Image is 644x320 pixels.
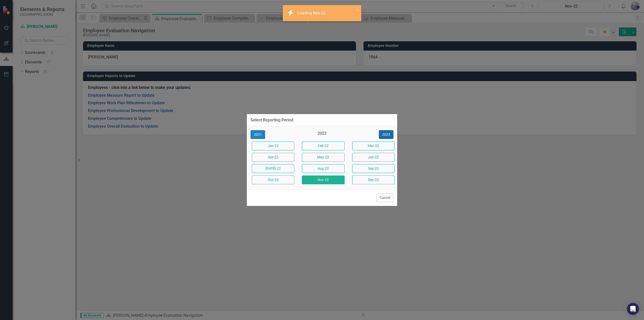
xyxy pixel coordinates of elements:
[252,153,294,162] button: Apr-22
[352,153,395,162] button: Jun-22
[251,130,265,139] button: 2021
[252,175,294,184] button: Oct-22
[252,141,294,150] button: Jan-22
[302,164,344,173] button: Aug-22
[352,141,395,150] button: Mar-22
[627,303,639,315] div: Open Intercom Messenger
[356,7,359,13] button: close
[352,164,395,173] button: Sep-22
[302,175,344,184] button: Nov-22
[302,153,344,162] button: May-22
[379,130,393,139] button: 2023
[301,131,343,139] div: 2022
[352,175,395,184] button: Dec-22
[297,10,330,16] div: Loading Nov-22...
[376,193,393,202] button: Cancel
[252,164,294,173] button: [DATE]-22
[251,118,293,122] div: Select Reporting Period
[302,141,344,150] button: Feb-22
